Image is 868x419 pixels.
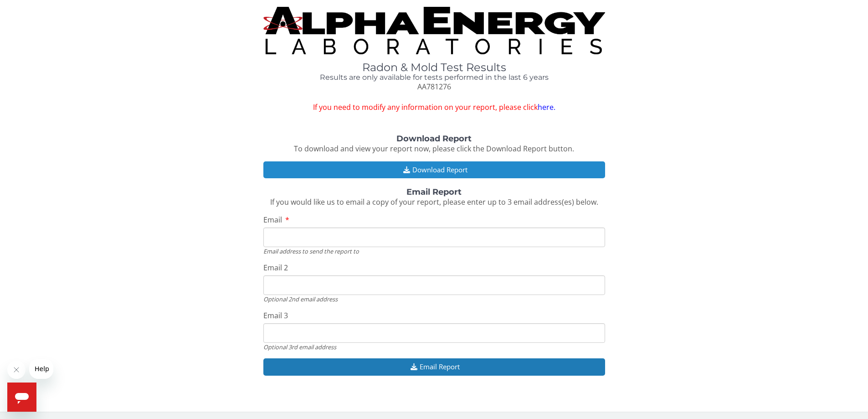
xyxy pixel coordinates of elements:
img: TightCrop.jpg [263,7,605,54]
span: If you need to modify any information on your report, please click [263,102,605,113]
span: To download and view your report now, please click the Download Report button. [294,144,574,154]
div: Optional 2nd email address [263,295,605,303]
h1: Radon & Mold Test Results [263,62,605,73]
a: here. [538,102,555,112]
span: If you would like us to email a copy of your report, please enter up to 3 email address(es) below. [270,197,598,207]
iframe: Close message [7,361,26,379]
strong: Email Report [406,187,462,197]
span: Email 3 [263,310,288,321]
iframe: Message from company [29,359,53,379]
span: Email 2 [263,263,288,273]
strong: Download Report [396,134,472,144]
div: Email address to send the report to [263,247,605,255]
span: AA781276 [417,82,451,92]
h4: Results are only available for tests performed in the last 6 years [263,73,605,82]
div: Optional 3rd email address [263,343,605,351]
button: Email Report [263,358,605,375]
span: Email [263,215,282,225]
iframe: Button to launch messaging window [7,383,36,412]
button: Download Report [263,161,605,178]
